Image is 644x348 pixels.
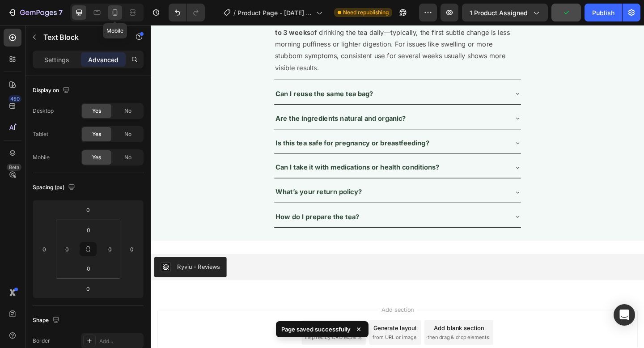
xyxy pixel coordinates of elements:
[462,4,548,21] button: 1 product assigned
[124,130,131,138] span: No
[124,107,131,115] span: No
[343,8,389,17] span: Need republishing
[43,32,119,42] p: Text Block
[8,95,21,102] div: 450
[124,153,131,161] span: No
[281,325,351,334] p: Page saved successfully
[33,314,61,327] div: Shape
[308,325,362,334] div: Add blank section
[241,336,289,344] span: from URL or image
[4,4,67,21] button: 7
[33,130,48,138] div: Tablet
[470,8,528,17] span: 1 product assigned
[60,242,74,256] input: 0px
[242,325,289,334] div: Generate layout
[169,4,205,21] div: Undo/Redo
[4,253,82,274] button: Ryviu - Reviews
[33,337,50,345] div: Border
[92,130,101,138] span: Yes
[301,336,368,344] span: then drag & drop elements
[136,204,227,213] strong: How do I prepare the tea?
[151,25,644,348] iframe: Design area
[592,8,614,17] div: Publish
[614,304,635,326] div: Open Intercom Messenger
[103,242,117,256] input: 0px
[38,242,51,256] input: 0
[136,150,314,159] strong: Can I take it with medications or health conditions?
[168,336,229,344] span: inspired by CRO experts
[172,325,226,334] div: Choose templates
[44,55,69,64] p: Settings
[33,107,54,115] div: Desktop
[237,8,313,17] span: Product Page - [DATE] 23:00:38
[7,164,21,171] div: Beta
[125,242,139,256] input: 0
[92,153,101,161] span: Yes
[136,97,277,106] strong: Are the ingredients natural and organic?
[233,8,236,17] span: /
[29,258,75,267] div: Ryviu - Reviews
[79,282,97,295] input: 0
[80,262,97,275] input: 0px
[33,85,72,97] div: Display on
[11,258,21,269] img: CJed0K2x44sDEAE=.png
[33,182,77,194] div: Spacing (px)
[33,153,50,161] div: Mobile
[247,305,290,314] span: Add section
[136,124,303,133] strong: Is this tea safe for pregnancy or breastfeeding?
[136,177,229,186] strong: What’s your return policy?
[99,337,141,345] div: Add...
[88,55,119,64] p: Advanced
[79,203,97,216] input: 0
[92,107,101,115] span: Yes
[585,4,622,21] button: Publish
[136,70,242,79] strong: Can I reuse the same tea bag?
[59,7,63,18] p: 7
[80,223,97,237] input: 0px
